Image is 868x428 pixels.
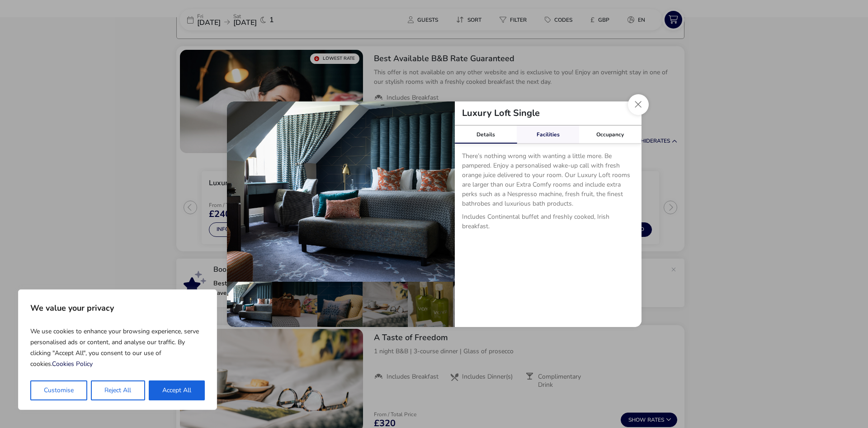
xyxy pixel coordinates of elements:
[462,151,634,212] p: There’s nothing wrong with wanting a little more. Be pampered. Enjoy a personalised wake-up call ...
[455,125,517,144] div: Details
[91,380,145,400] button: Reject All
[579,125,642,144] div: Occupancy
[52,360,93,368] a: Cookies Policy
[628,94,649,115] button: Close dialog
[227,101,642,327] div: details
[227,101,455,282] img: fc66f50458867a4ff90386beeea730469a721b530d40e2a70f6e2d7426766345
[149,380,205,400] button: Accept All
[517,125,579,144] div: Facilities
[455,109,547,118] h2: Luxury Loft Single
[30,380,87,400] button: Customise
[30,322,205,373] p: We use cookies to enhance your browsing experience, serve personalised ads or content, and analys...
[462,212,634,235] p: Includes Continental buffet and freshly cooked, Irish breakfast.
[18,289,217,410] div: We value your privacy
[30,299,205,317] p: We value your privacy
